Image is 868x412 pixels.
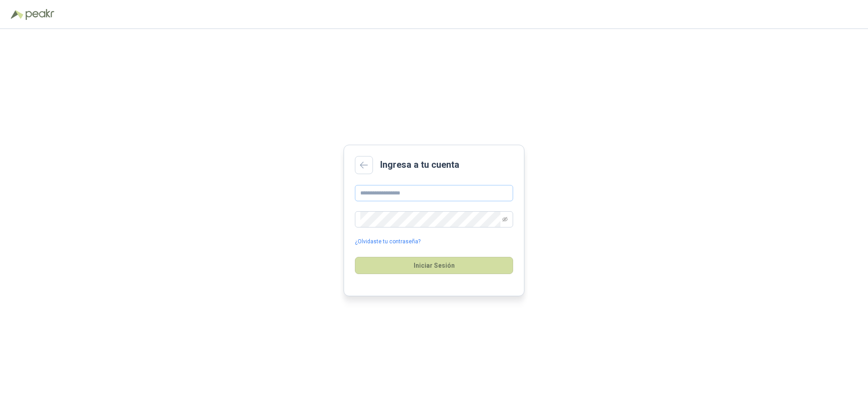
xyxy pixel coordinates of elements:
span: eye-invisible [502,217,508,222]
img: Peakr [25,9,54,20]
a: ¿Olvidaste tu contraseña? [355,237,420,246]
button: Iniciar Sesión [355,257,513,274]
img: Logo [11,10,24,19]
h2: Ingresa a tu cuenta [380,158,459,172]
